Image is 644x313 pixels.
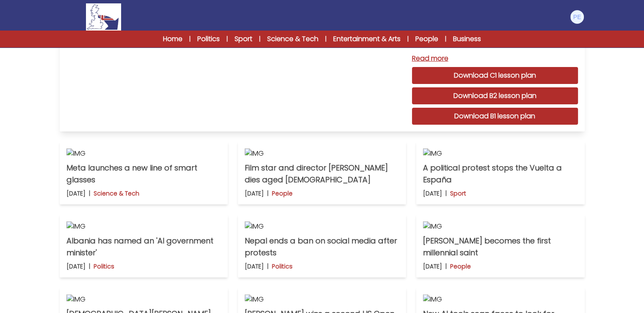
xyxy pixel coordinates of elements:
[245,189,264,198] p: [DATE]
[453,34,481,44] a: Business
[60,142,228,204] a: IMG Meta launches a new line of smart glasses [DATE] | Science & Tech
[245,294,399,305] img: IMG
[238,215,406,277] a: IMG Nepal ends a ban on social media after protests [DATE] | Politics
[423,189,442,198] p: [DATE]
[415,34,438,44] a: People
[94,262,114,271] p: Politics
[235,34,252,44] a: Sport
[423,221,578,232] img: IMG
[89,189,90,198] b: |
[267,189,268,198] b: |
[245,221,399,232] img: IMG
[423,235,578,259] p: [PERSON_NAME] becomes the first millennial saint
[412,108,578,125] a: Download B1 lesson plan
[94,189,139,198] p: Science & Tech
[66,294,221,305] img: IMG
[66,162,221,186] p: Meta launches a new line of smart glasses
[445,189,447,198] b: |
[245,262,264,271] p: [DATE]
[445,262,447,271] b: |
[445,35,446,43] span: |
[450,189,466,198] p: Sport
[267,34,318,44] a: Science & Tech
[163,34,182,44] a: Home
[412,87,578,104] a: Download B2 lesson plan
[423,294,578,305] img: IMG
[259,35,260,43] span: |
[189,35,191,43] span: |
[570,10,584,24] img: Phil Elliott
[416,142,584,204] a: IMG A political protest stops the Vuelta a España [DATE] | Sport
[416,215,584,277] a: IMG [PERSON_NAME] becomes the first millennial saint [DATE] | People
[333,34,401,44] a: Entertainment & Arts
[272,189,293,198] p: People
[66,221,221,232] img: IMG
[66,262,86,271] p: [DATE]
[238,142,406,204] a: IMG Film star and director [PERSON_NAME] dies aged [DEMOGRAPHIC_DATA] [DATE] | People
[227,35,228,43] span: |
[86,3,121,31] img: Logo
[66,189,86,198] p: [DATE]
[66,235,221,259] p: Albania has named an 'AI government minister'
[423,162,578,186] p: A political protest stops the Vuelta a España
[245,148,399,159] img: IMG
[245,162,399,186] p: Film star and director [PERSON_NAME] dies aged [DEMOGRAPHIC_DATA]
[423,148,578,159] img: IMG
[412,67,578,84] a: Download C1 lesson plan
[423,262,442,271] p: [DATE]
[412,53,578,64] a: Read more
[197,34,220,44] a: Politics
[272,262,293,271] p: Politics
[60,215,228,277] a: IMG Albania has named an 'AI government minister' [DATE] | Politics
[325,35,326,43] span: |
[267,262,268,271] b: |
[66,148,221,159] img: IMG
[245,235,399,259] p: Nepal ends a ban on social media after protests
[450,262,471,271] p: People
[60,3,148,31] a: Logo
[89,262,90,271] b: |
[407,35,409,43] span: |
